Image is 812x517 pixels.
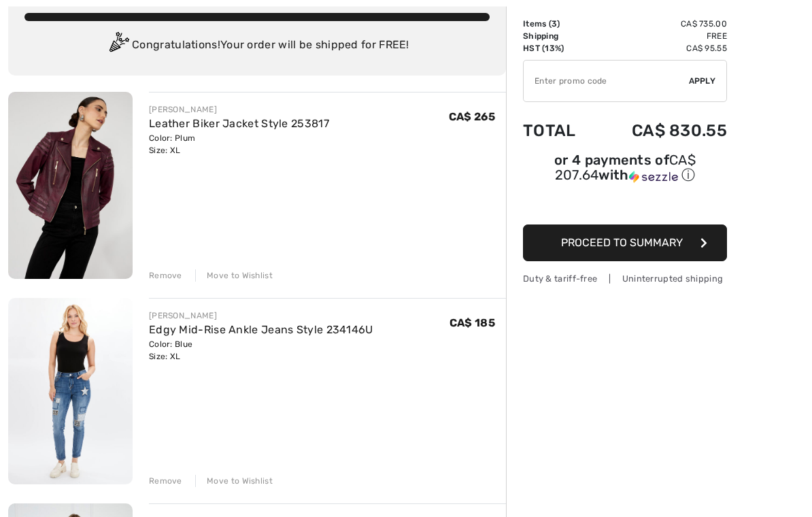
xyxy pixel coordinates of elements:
[523,190,727,220] iframe: PayPal-paypal
[195,476,273,488] div: Move to Wishlist
[149,270,182,282] div: Remove
[24,33,490,60] div: Congratulations! Your order will be shipped for FREE!
[523,154,727,185] div: or 4 payments of with
[524,61,689,102] input: Promo code
[555,152,696,184] span: CA$ 207.64
[523,18,596,31] td: Items ( )
[523,273,727,286] div: Duty & tariff-free | Uninterrupted shipping
[523,108,596,154] td: Total
[596,43,727,55] td: CA$ 95.55
[149,339,373,363] div: Color: Blue Size: XL
[149,310,373,322] div: [PERSON_NAME]
[523,154,727,190] div: or 4 payments ofCA$ 207.64withSezzle Click to learn more about Sezzle
[450,317,495,330] span: CA$ 185
[449,111,495,124] span: CA$ 265
[629,171,678,184] img: Sezzle
[561,237,683,250] span: Proceed to Summary
[689,76,716,88] span: Apply
[8,93,133,280] img: Leather Biker Jacket Style 253817
[596,31,727,43] td: Free
[195,270,273,282] div: Move to Wishlist
[149,324,373,337] a: Edgy Mid-Rise Ankle Jeans Style 234146U
[523,31,596,43] td: Shipping
[149,104,329,116] div: [PERSON_NAME]
[552,20,557,29] span: 3
[8,299,133,486] img: Edgy Mid-Rise Ankle Jeans Style 234146U
[149,133,329,157] div: Color: Plum Size: XL
[523,43,596,55] td: HST (13%)
[596,18,727,31] td: CA$ 735.00
[149,476,182,488] div: Remove
[105,33,132,60] img: Congratulation2.svg
[596,108,727,154] td: CA$ 830.55
[523,225,727,262] button: Proceed to Summary
[149,118,329,131] a: Leather Biker Jacket Style 253817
